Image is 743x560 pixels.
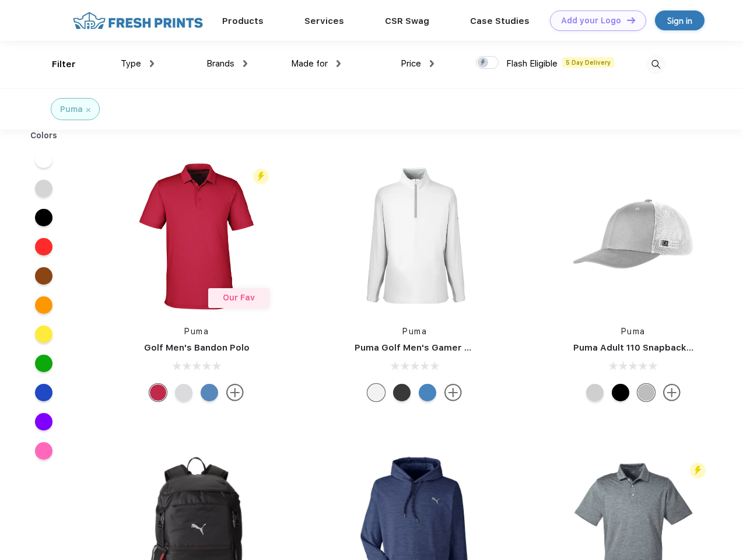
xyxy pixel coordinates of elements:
[430,60,434,67] img: dropdown.png
[206,58,234,69] span: Brands
[655,10,705,30] a: Sign in
[226,384,244,401] img: more.svg
[121,58,141,69] span: Type
[663,384,681,401] img: more.svg
[304,16,344,26] a: Services
[690,463,706,478] img: flash_active_toggle.svg
[22,129,66,142] div: Colors
[402,327,427,336] a: Puma
[506,58,558,69] span: Flash Eligible
[556,159,711,314] img: func=resize&h=266
[393,384,411,401] div: Puma Black
[52,58,76,71] div: Filter
[355,342,539,353] a: Puma Golf Men's Gamer Golf Quarter-Zip
[253,169,269,184] img: flash_active_toggle.svg
[561,16,621,26] div: Add your Logo
[401,58,421,69] span: Price
[337,159,492,314] img: func=resize&h=266
[86,108,90,112] img: filter_cancel.svg
[612,384,629,401] div: Pma Blk Pma Blk
[444,384,462,401] img: more.svg
[385,16,429,26] a: CSR Swag
[627,17,635,23] img: DT
[184,327,209,336] a: Puma
[243,60,247,67] img: dropdown.png
[69,10,206,31] img: fo%20logo%202.webp
[637,384,655,401] div: Quarry with Brt Whit
[586,384,604,401] div: Quarry Brt Whit
[149,384,167,401] div: Ski Patrol
[201,384,218,401] div: Lake Blue
[367,384,385,401] div: Bright White
[337,60,341,67] img: dropdown.png
[144,342,250,353] a: Golf Men's Bandon Polo
[562,57,614,68] span: 5 Day Delivery
[223,293,255,302] span: Our Fav
[150,60,154,67] img: dropdown.png
[222,16,264,26] a: Products
[60,103,83,116] div: Puma
[646,55,665,74] img: desktop_search.svg
[667,14,692,27] div: Sign in
[419,384,436,401] div: Bright Cobalt
[291,58,328,69] span: Made for
[119,159,274,314] img: func=resize&h=266
[175,384,192,401] div: High Rise
[621,327,646,336] a: Puma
